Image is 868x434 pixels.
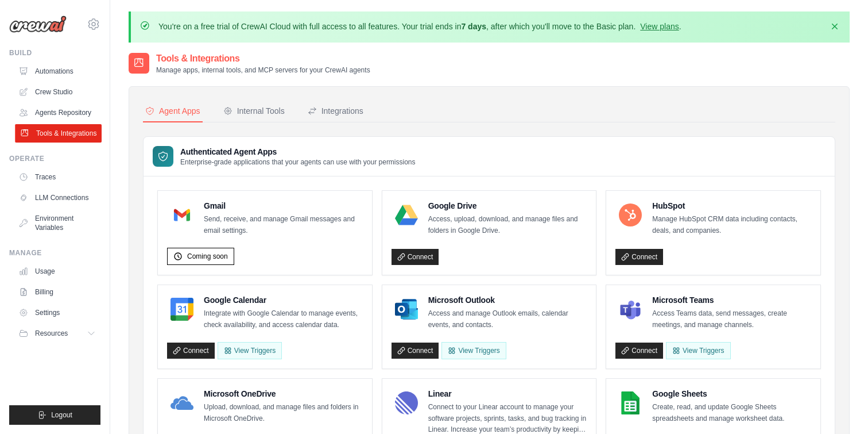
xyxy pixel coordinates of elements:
[35,329,68,338] span: Resources
[204,200,363,212] h4: Gmail
[619,391,642,414] img: Google Sheets Logo
[223,105,285,117] div: Internal Tools
[204,402,363,424] p: Upload, download, and manage files and folders in Microsoft OneDrive.
[395,391,418,414] img: Linear Logo
[619,298,642,321] img: Microsoft Teams Logo
[170,391,193,414] img: Microsoft OneDrive Logo
[14,83,100,101] a: Crew Studio
[619,203,642,226] img: HubSpot Logo
[9,405,100,425] button: Logout
[428,308,587,331] p: Access and manage Outlook emails, calendar events, and contacts.
[14,283,100,301] a: Billing
[204,308,363,331] p: Integrate with Google Calendar to manage events, check availability, and access calendar data.
[428,200,587,212] h4: Google Drive
[15,124,102,143] a: Tools & Integrations
[652,402,811,424] p: Create, read, and update Google Sheets spreadsheets and manage worksheet data.
[9,248,100,258] div: Manage
[652,214,811,236] p: Manage HubSpot CRM data including contacts, deals, and companies.
[9,48,100,57] div: Build
[461,22,486,31] strong: 7 days
[187,252,228,261] span: Coming soon
[143,101,203,122] button: Agent Apps
[167,343,215,359] a: Connect
[14,324,100,343] button: Resources
[221,101,287,122] button: Internal Tools
[652,388,811,400] h4: Google Sheets
[640,22,679,31] a: View plans
[308,105,363,117] div: Integrations
[204,214,363,236] p: Send, receive, and manage Gmail messages and email settings.
[428,214,587,236] p: Access, upload, download, and manage files and folders in Google Drive.
[615,343,663,359] a: Connect
[180,158,416,167] p: Enterprise-grade applications that your agents can use with your permissions
[392,343,439,359] a: Connect
[14,209,100,237] a: Environment Variables
[156,52,370,66] h2: Tools & Integrations
[14,262,100,281] a: Usage
[14,62,100,80] a: Automations
[180,146,416,158] h3: Authenticated Agent Apps
[170,203,193,226] img: Gmail Logo
[156,66,370,75] p: Manage apps, internal tools, and MCP servers for your CrewAI agents
[395,203,418,226] img: Google Drive Logo
[9,16,67,33] img: Logo
[652,294,811,306] h4: Microsoft Teams
[428,388,587,400] h4: Linear
[652,308,811,331] p: Access Teams data, send messages, create meetings, and manage channels.
[204,294,363,306] h4: Google Calendar
[14,103,100,122] a: Agents Repository
[615,249,663,265] a: Connect
[218,342,282,359] button: View Triggers
[51,410,72,420] span: Logout
[14,304,100,322] a: Settings
[145,105,200,117] div: Agent Apps
[170,298,193,321] img: Google Calendar Logo
[14,189,100,207] a: LLM Connections
[158,21,681,32] p: You're on a free trial of CrewAI Cloud with full access to all features. Your trial ends in , aft...
[14,168,100,186] a: Traces
[428,294,587,306] h4: Microsoft Outlook
[392,249,439,265] a: Connect
[666,342,730,359] : View Triggers
[652,200,811,212] h4: HubSpot
[395,298,418,321] img: Microsoft Outlook Logo
[441,342,506,359] : View Triggers
[305,101,366,122] button: Integrations
[204,388,363,400] h4: Microsoft OneDrive
[9,154,100,163] div: Operate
